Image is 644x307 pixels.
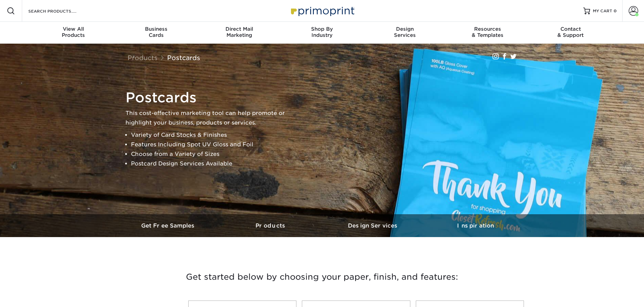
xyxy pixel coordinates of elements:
a: Shop ByIndustry [281,22,364,44]
li: Choose from a Variety of Sizes [131,149,296,159]
span: Contact [529,26,612,32]
h3: Get started below by choosing your paper, finish, and features: [122,262,522,292]
a: Products [128,54,158,61]
span: Direct Mail [198,26,281,32]
h3: Get Free Samples [117,222,220,229]
p: This cost-effective marketing tool can help promote or highlight your business, products or servi... [126,108,296,128]
span: 0 [614,9,617,13]
span: Shop By [281,26,364,32]
img: Primoprint [288,3,356,18]
h1: Postcards [126,89,296,106]
a: View AllProducts [32,22,115,44]
a: Direct MailMarketing [198,22,281,44]
a: DesignServices [363,22,446,44]
a: Postcards [167,54,200,61]
div: Cards [115,26,198,38]
a: Design Services [322,214,424,237]
span: Resources [446,26,529,32]
a: Inspiration [424,214,527,237]
div: Services [363,26,446,38]
a: Get Free Samples [117,214,220,237]
a: Contact& Support [529,22,612,44]
div: & Support [529,26,612,38]
span: View All [32,26,115,32]
input: SEARCH PRODUCTS..... [28,7,94,15]
div: Marketing [198,26,281,38]
li: Postcard Design Services Available [131,159,296,169]
div: Products [32,26,115,38]
h3: Design Services [322,222,424,229]
h3: Products [220,222,322,229]
div: & Templates [446,26,529,38]
a: Resources& Templates [446,22,529,44]
span: Business [115,26,198,32]
span: Design [363,26,446,32]
li: Features Including Spot UV Gloss and Foil [131,140,296,149]
li: Variety of Card Stocks & Finishes [131,130,296,140]
div: Industry [281,26,364,38]
h3: Inspiration [424,222,527,229]
a: BusinessCards [115,22,198,44]
a: Products [220,214,322,237]
span: MY CART [593,8,612,14]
